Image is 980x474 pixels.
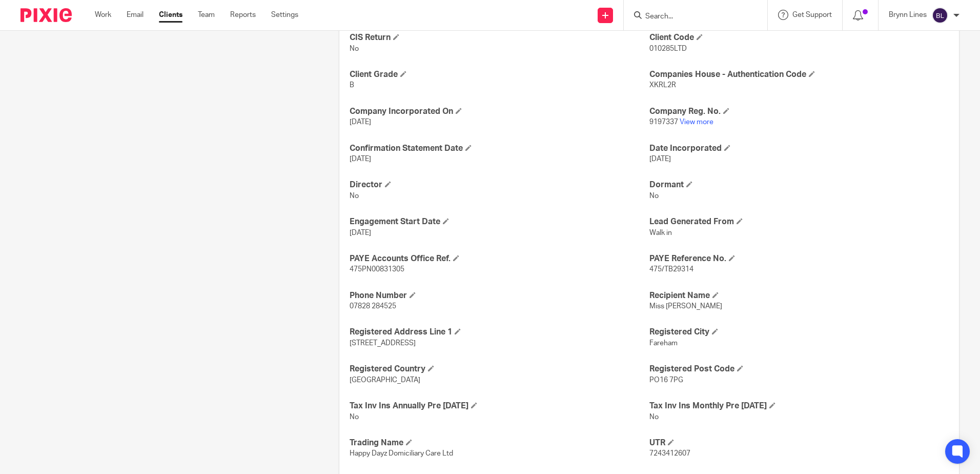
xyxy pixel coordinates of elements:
h4: Trading Name [350,438,649,448]
span: 475PN00831305 [350,266,404,273]
span: [DATE] [350,229,371,236]
h4: Dormant [649,180,949,190]
h4: Company Incorporated On [350,106,649,117]
h4: UTR [649,438,949,448]
span: [DATE] [350,155,371,163]
a: Clients [159,10,182,20]
h4: Director [350,180,649,190]
h4: Companies House - Authentication Code [649,69,949,80]
span: No [350,192,359,200]
span: 9197337 [649,118,678,126]
h4: PAYE Accounts Office Ref. [350,253,649,264]
h4: Client Grade [350,69,649,80]
h4: Date Incorporated [649,143,949,154]
h4: Confirmation Statement Date [350,143,649,154]
span: Miss [PERSON_NAME] [649,303,722,310]
h4: Tax Inv Ins Annually Pre [DATE] [350,401,649,411]
span: No [649,192,659,200]
a: Reports [230,10,256,20]
h4: Registered Country [350,364,649,374]
span: XKRL2R [649,82,676,89]
span: [DATE] [350,118,371,126]
h4: Registered Address Line 1 [350,327,649,338]
span: [STREET_ADDRESS] [350,340,416,347]
h4: Company Reg. No. [649,106,949,117]
span: B [350,82,354,89]
h4: PAYE Reference No. [649,253,949,264]
span: No [350,45,359,52]
h4: Engagement Start Date [350,216,649,227]
span: Fareham [649,340,678,347]
h4: Lead Generated From [649,216,949,227]
h4: Registered Post Code [649,364,949,374]
h4: Tax Inv Ins Monthly Pre [DATE] [649,401,949,411]
img: svg%3E [932,7,948,24]
h4: CIS Return [350,32,649,43]
span: 475/TB29314 [649,266,693,273]
span: Happy Dayz Domiciliary Care Ltd [350,450,453,457]
span: No [350,413,359,421]
a: View more [680,118,713,126]
span: No [649,413,659,421]
span: PO16 7PG [649,377,683,384]
span: Walk in [649,229,672,236]
span: 7243412607 [649,450,690,457]
a: Team [198,10,215,20]
h4: Recipient Name [649,290,949,301]
h4: Phone Number [350,290,649,301]
span: 07828 284525 [350,303,396,310]
h4: Client Code [649,32,949,43]
span: 010285LTD [649,45,687,52]
span: [GEOGRAPHIC_DATA] [350,377,420,384]
a: Email [127,10,144,20]
img: Pixie [21,8,72,22]
a: Settings [271,10,298,20]
span: Get Support [792,11,832,18]
span: [DATE] [649,155,671,163]
input: Search [644,12,737,22]
p: Brynn Lines [889,10,927,20]
a: Work [95,10,111,20]
h4: Registered City [649,327,949,338]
